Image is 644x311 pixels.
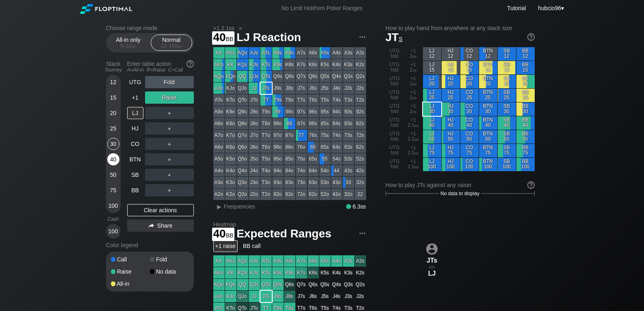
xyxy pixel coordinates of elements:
span: bb [177,43,182,49]
div: K5o [225,153,236,165]
div: HJ 50 [442,130,460,144]
div: Q9s [272,71,284,82]
div: CO 75 [460,144,479,157]
div: T3s [343,94,354,106]
div: K6o [225,141,236,153]
div: K6s [308,59,319,70]
div: 20 [107,107,119,119]
div: CO 40 [460,116,479,130]
div: LJ 20 [423,75,441,88]
div: BB 25 [516,89,535,102]
div: +1 2 [404,102,423,116]
span: bb [412,67,417,73]
span: bb [412,81,417,87]
span: 40 [212,31,235,45]
div: SB 75 [498,144,516,157]
div: 32s [355,177,366,188]
div: A8o [213,118,225,129]
div: J9o [249,106,260,117]
div: 75 [107,184,119,196]
div: BTN 25 [479,89,497,102]
div: KJo [225,83,236,94]
div: 62s [355,141,366,153]
div: BTN 40 [479,116,497,130]
div: HJ [127,122,143,135]
div: K9s [272,59,284,70]
div: ▾ [536,4,565,13]
div: 63o [308,177,319,188]
div: A5o [213,153,225,165]
div: HJ 12 [442,47,460,61]
div: K7s [296,59,307,70]
div: UTG fold [386,102,404,116]
div: 40 [107,153,119,165]
a: Tutorial [507,5,526,11]
div: 42s [355,165,366,176]
img: share.864f2f62.svg [148,224,154,228]
div: UTG fold [386,75,404,88]
div: T6o [260,141,272,153]
div: J2s [355,83,366,94]
div: Q2s [355,71,366,82]
div: 76s [308,130,319,141]
div: A7s [296,47,307,59]
span: bb [414,122,419,128]
h2: Choose range mode [106,25,194,31]
div: Enter table action [127,57,194,76]
div: 44 [331,165,343,176]
div: BB 40 [516,116,535,130]
div: ＋ [145,138,194,150]
div: A6o [213,141,225,153]
div: 63s [343,141,354,153]
div: BTN 15 [479,61,497,74]
div: KTo [225,94,236,106]
div: KQo [225,71,236,82]
div: AKo [213,59,225,70]
div: 100 [107,200,119,212]
div: Q8o [237,118,248,129]
div: T4s [331,94,343,106]
div: BB 15 [516,61,535,74]
div: Q3o [237,177,248,188]
div: No data [150,269,189,274]
div: +1 2 [404,75,423,88]
div: K4s [331,59,343,70]
div: How to play JTs against any raiser [386,182,535,188]
div: 84o [284,165,295,176]
div: 98o [272,118,284,129]
img: help.32db89a4.svg [186,59,195,68]
div: ＋ [145,107,194,119]
div: 97s [296,106,307,117]
div: Q9o [237,106,248,117]
div: UTG fold [386,47,404,61]
div: T5s [319,94,331,106]
div: A9o [213,106,225,117]
div: 54o [319,165,331,176]
div: TT [260,94,272,106]
div: 83s [343,118,354,129]
div: 55 [319,153,331,165]
div: Stack [103,57,124,76]
div: J8o [249,118,260,129]
div: JTo [249,94,260,106]
div: AQs [237,47,248,59]
img: help.32db89a4.svg [527,181,536,189]
div: Raise [145,91,194,104]
div: ＋ [145,153,194,165]
div: +1 [127,91,143,104]
span: +1 2.1 [212,24,236,32]
div: HJ 100 [442,158,460,171]
div: BB 20 [516,75,535,88]
div: 88 [284,118,295,129]
div: BB 12 [516,47,535,61]
div: J9s [272,83,284,94]
span: bb [226,34,234,43]
span: JT [386,31,403,43]
div: 73s [343,130,354,141]
span: bb [412,53,417,59]
div: Q3s [343,71,354,82]
div: ATs [260,47,272,59]
div: UTG [127,76,143,88]
div: UTG fold [386,130,404,144]
div: CO 25 [460,89,479,102]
